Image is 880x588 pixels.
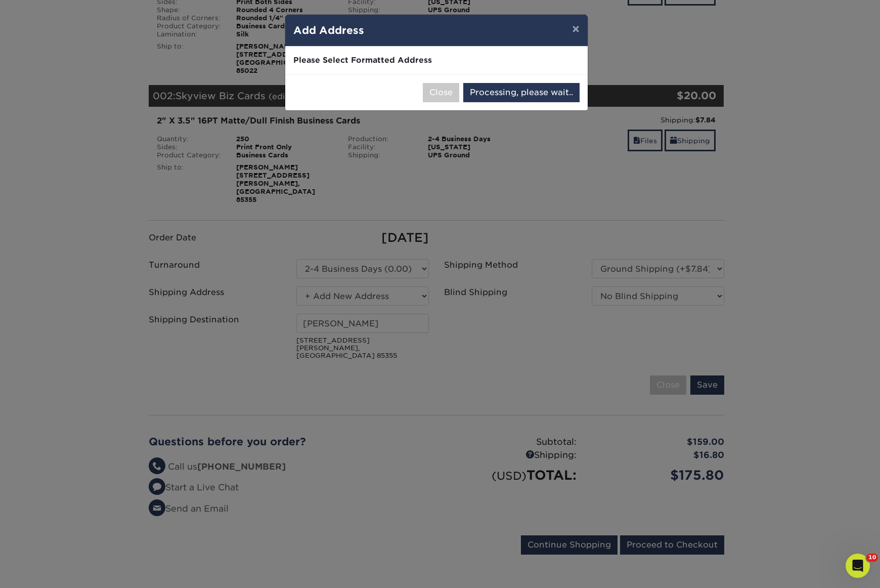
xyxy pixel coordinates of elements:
span: 10 [866,554,878,562]
button: Processing, please wait.. [463,83,580,102]
button: Close [423,83,459,102]
h4: Add Address [293,23,580,38]
button: × [564,15,587,43]
div: Please Select Formatted Address [293,55,580,66]
iframe: Intercom live chat [846,554,870,578]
